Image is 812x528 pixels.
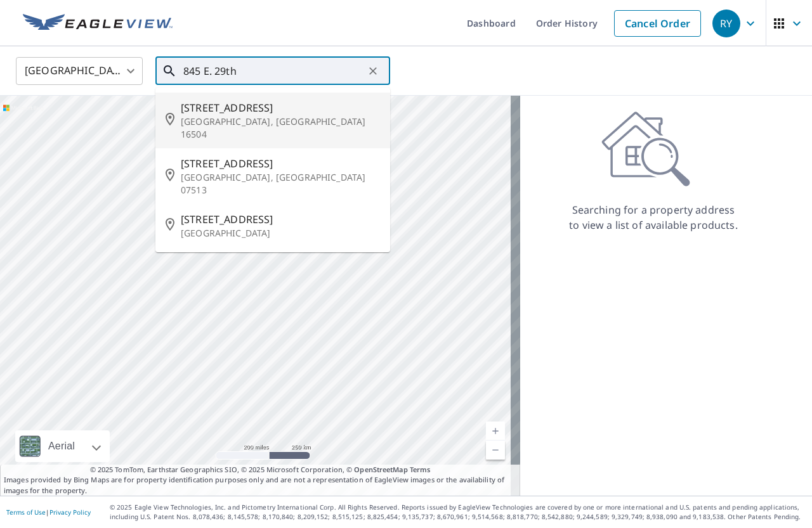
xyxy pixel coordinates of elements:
[181,115,380,141] p: [GEOGRAPHIC_DATA], [GEOGRAPHIC_DATA] 16504
[15,430,110,462] div: Aerial
[354,465,407,474] a: OpenStreetMap
[90,465,431,475] span: © 2025 TomTom, Earthstar Geographics SIO, © 2025 Microsoft Corporation, ©
[23,14,173,33] img: EV Logo
[44,430,79,462] div: Aerial
[183,53,364,89] input: Search by address or latitude-longitude
[181,156,380,171] span: [STREET_ADDRESS]
[181,100,380,115] span: [STREET_ADDRESS]
[6,508,46,517] a: Terms of Use
[410,465,431,474] a: Terms
[712,10,740,37] div: RY
[110,503,806,522] p: © 2025 Eagle View Technologies, Inc. and Pictometry International Corp. All Rights Reserved. Repo...
[614,10,701,37] a: Cancel Order
[486,422,505,441] a: Current Level 5, Zoom In
[181,227,380,240] p: [GEOGRAPHIC_DATA]
[568,202,738,233] p: Searching for a property address to view a list of available products.
[49,508,91,517] a: Privacy Policy
[486,441,505,460] a: Current Level 5, Zoom Out
[6,508,91,516] p: |
[16,53,143,89] div: [GEOGRAPHIC_DATA]
[181,171,380,196] p: [GEOGRAPHIC_DATA], [GEOGRAPHIC_DATA] 07513
[181,212,380,227] span: [STREET_ADDRESS]
[364,62,382,80] button: Clear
